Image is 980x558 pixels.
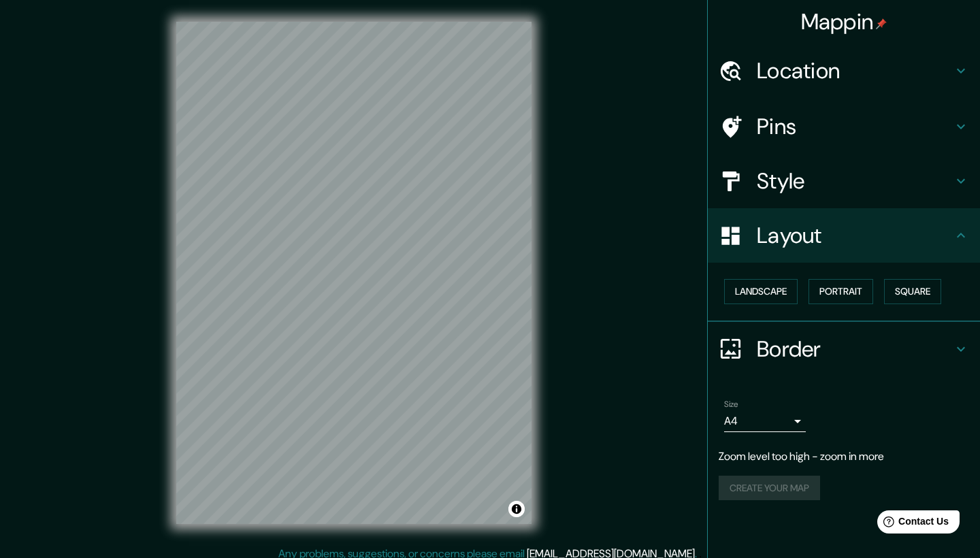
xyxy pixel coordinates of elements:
[757,222,953,249] h4: Layout
[708,322,980,376] div: Border
[176,22,532,524] canvas: Map
[724,410,806,432] div: A4
[884,279,941,304] button: Square
[708,154,980,208] div: Style
[724,279,798,304] button: Landscape
[808,279,873,304] button: Portrait
[719,448,969,465] p: Zoom level too high - zoom in more
[708,99,980,154] div: Pins
[757,57,953,84] h4: Location
[724,398,738,410] label: Size
[876,18,887,29] img: pin-icon.png
[757,113,953,140] h4: Pins
[801,8,887,35] h4: Mappin
[757,335,953,363] h4: Border
[859,505,965,543] iframe: Help widget launcher
[757,167,953,195] h4: Style
[708,208,980,263] div: Layout
[508,501,525,517] button: Toggle attribution
[708,44,980,98] div: Location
